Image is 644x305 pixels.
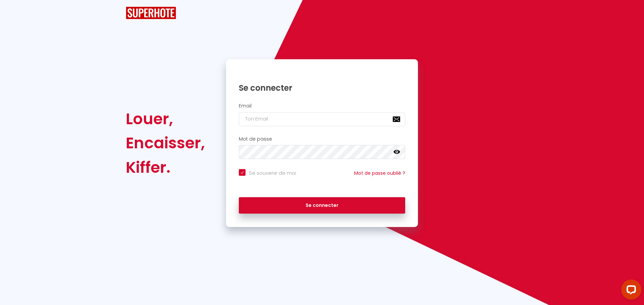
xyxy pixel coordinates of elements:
input: Ton Email [239,112,405,126]
h1: Se connecter [239,83,405,93]
a: Mot de passe oublié ? [354,170,405,176]
div: Encaisser, [126,131,205,155]
div: Kiffer. [126,155,205,179]
h2: Mot de passe [239,136,405,142]
div: Louer, [126,107,205,131]
iframe: LiveChat chat widget [616,277,644,305]
img: SuperHote logo [126,7,176,19]
button: Se connecter [239,197,405,214]
h2: Email [239,103,405,109]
